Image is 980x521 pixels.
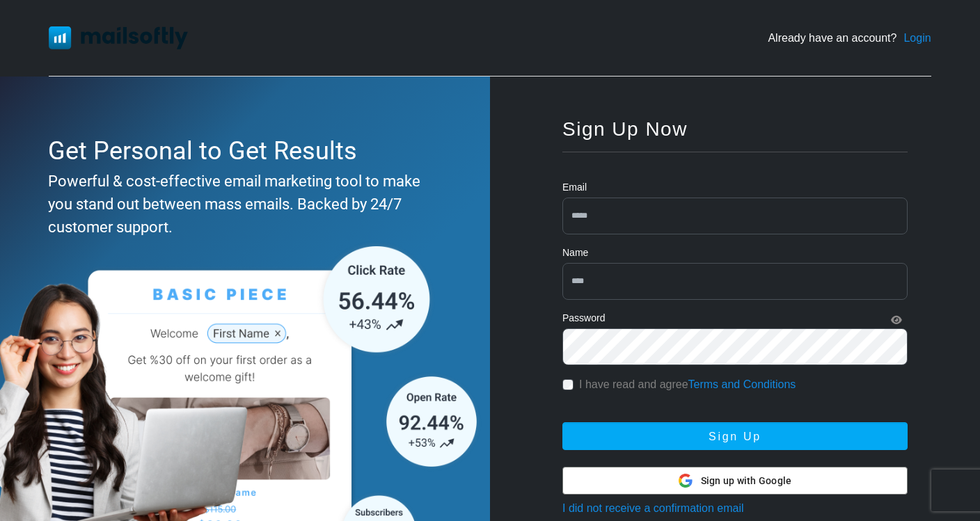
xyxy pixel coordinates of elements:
[48,132,434,170] div: Get Personal to Get Results
[903,30,931,47] a: Login
[701,474,792,488] span: Sign up with Google
[562,180,587,195] label: Email
[562,502,744,514] a: I did not receive a confirmation email
[49,26,188,49] img: Mailsoftly
[562,422,908,450] button: Sign Up
[562,118,688,140] span: Sign Up Now
[48,170,434,239] div: Powerful & cost-effective email marketing tool to make you stand out between mass emails. Backed ...
[562,246,588,260] label: Name
[768,30,931,47] div: Already have an account?
[579,376,796,393] label: I have read and agree
[562,467,908,495] button: Sign up with Google
[562,311,605,326] label: Password
[688,378,796,390] a: Terms and Conditions
[891,315,902,325] i: Show Password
